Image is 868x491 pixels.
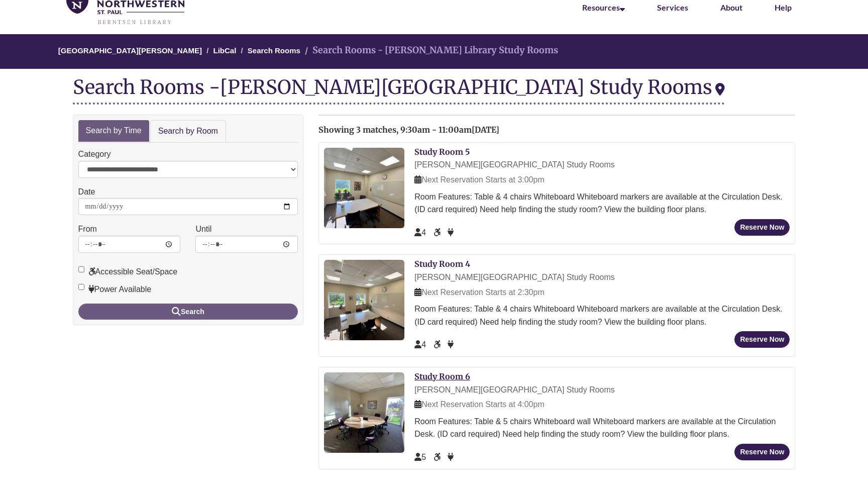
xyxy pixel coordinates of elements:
input: Power Available [78,284,84,290]
a: Resources [582,3,625,12]
label: From [78,223,97,236]
button: Reserve Now [734,331,790,348]
button: Reserve Now [734,219,790,236]
span: Next Reservation Starts at 4:00pm [414,400,545,409]
span: The capacity of this space [414,340,426,349]
label: Until [195,223,211,236]
a: Study Room 5 [414,147,470,157]
a: Services [657,3,688,12]
a: Help [775,3,792,12]
span: Power Available [448,228,454,237]
a: Search by Room [150,120,226,143]
div: Room Features: Table & 4 chairs Whiteboard Whiteboard markers are available at the Circulation De... [414,190,790,216]
a: Search Rooms [248,46,300,55]
span: Next Reservation Starts at 2:30pm [414,288,545,297]
span: The capacity of this space [414,453,426,461]
span: Accessible Seat/Space [433,340,443,349]
div: [PERSON_NAME][GEOGRAPHIC_DATA] Study Rooms [414,271,790,284]
div: Search Rooms - [73,76,725,105]
span: Accessible Seat/Space [433,453,443,461]
div: Room Features: Table & 5 chairs Whiteboard wall Whiteboard markers are available at the Circulati... [414,415,790,441]
div: Room Features: Table & 4 chairs Whiteboard Whiteboard markers are available at the Circulation De... [414,303,790,328]
a: [GEOGRAPHIC_DATA][PERSON_NAME] [58,46,202,55]
h2: Showing 3 matches [318,126,795,135]
label: Power Available [78,283,152,296]
div: [PERSON_NAME][GEOGRAPHIC_DATA] Study Rooms [414,383,790,397]
div: [PERSON_NAME][GEOGRAPHIC_DATA] Study Rooms [414,158,790,171]
span: Power Available [448,453,454,461]
button: Search [78,304,298,320]
input: Accessible Seat/Space [78,266,84,272]
label: Date [78,185,95,199]
div: [PERSON_NAME][GEOGRAPHIC_DATA] Study Rooms [220,75,725,99]
a: Study Room 6 [414,371,470,381]
a: Study Room 4 [414,259,470,269]
label: Accessible Seat/Space [78,265,178,278]
a: LibCal [213,46,236,55]
span: The capacity of this space [414,228,426,237]
nav: Breadcrumb [73,34,796,69]
label: Category [78,148,111,161]
img: Study Room 4 [324,260,404,340]
button: Reserve Now [734,444,790,460]
img: Study Room 5 [324,148,404,228]
span: Accessible Seat/Space [433,228,443,237]
li: Search Rooms - [PERSON_NAME] Library Study Rooms [302,43,558,58]
img: Study Room 6 [324,372,404,453]
a: About [720,3,742,12]
span: , 9:30am - 11:00am[DATE] [396,125,499,135]
span: Power Available [448,340,454,349]
a: Search by Time [78,120,149,142]
span: Next Reservation Starts at 3:00pm [414,175,545,184]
